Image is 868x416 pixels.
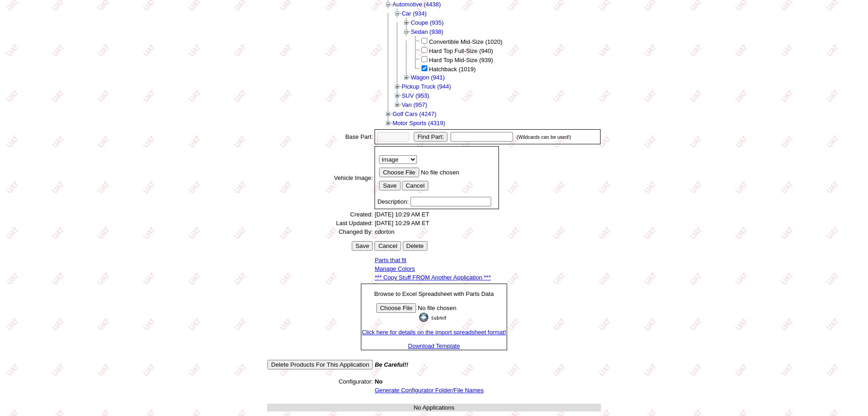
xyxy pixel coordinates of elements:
a: SUV (953) [401,92,429,99]
a: Automotive (4438) [392,1,441,8]
a: Download Template [408,342,460,349]
span: Convertible Mid-Size (1020) [429,38,502,45]
input: Cancel [375,241,401,251]
img: Expand Pickup Truck (944) [393,82,401,91]
a: *** Copy Stuff FROM Another Application *** [375,274,491,281]
td: Vehicle Image: [267,146,373,210]
span: cdorton [375,228,394,235]
a: Golf Cars (4247) [392,111,436,117]
td: Base Part: [267,129,373,145]
small: (Wildcards can be used!) [517,134,571,140]
input: Submit [419,313,448,322]
img: Expand SUV (953) [393,91,401,100]
a: Manage Colors [375,265,415,272]
a: Sedan (938) [411,28,443,35]
span: No [375,378,382,385]
span: Hard Top Mid-Size (939) [429,57,493,63]
input: Find Part: [414,132,447,142]
span: Hard Top Full-Size (940) [429,47,493,54]
span: Description: [377,198,409,205]
span: Hatchback (1019) [429,66,476,73]
a: Motor Sports (4319) [392,120,445,126]
td: Created: [267,211,373,218]
td: Changed By: [267,228,373,236]
img: Expand Wagon (941) [402,73,411,82]
a: Van (957) [401,101,427,108]
a: Coupe (935) [411,19,443,26]
img: Expand Motor Sports (4319) [384,118,392,127]
td: Configurator: [267,371,373,385]
a: Click here for details on the import spreadsheet format! [362,329,506,336]
span: [DATE] 10:29 AM ET [375,220,429,226]
img: Expand Coupe (935) [402,18,411,27]
img: Collapse Sedan (938) [402,27,411,36]
input: Cancel [402,181,428,190]
input: Be careful! Delete cannot be un-done! [403,241,428,251]
span: [DATE] 10:29 AM ET [375,211,429,218]
a: Generate Configurator Folder/File Names [375,387,483,394]
a: Parts that fit [375,257,406,263]
img: Expand Van (957) [393,100,401,109]
input: Save [379,181,400,190]
a: Wagon (941) [411,74,445,81]
img: Collapse Car (934) [393,9,401,18]
img: Expand Golf Cars (4247) [384,109,392,118]
td: Last Updated: [267,219,373,227]
a: Pickup Truck (944) [401,83,451,90]
td: No Applications [267,404,601,411]
p: Browse to Excel Spreadsheet with Parts Data [362,290,506,297]
input: Save [352,241,373,251]
i: Be Careful!! [375,361,408,368]
input: Delete Products For This Application [267,360,373,369]
a: Car (934) [401,10,426,17]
